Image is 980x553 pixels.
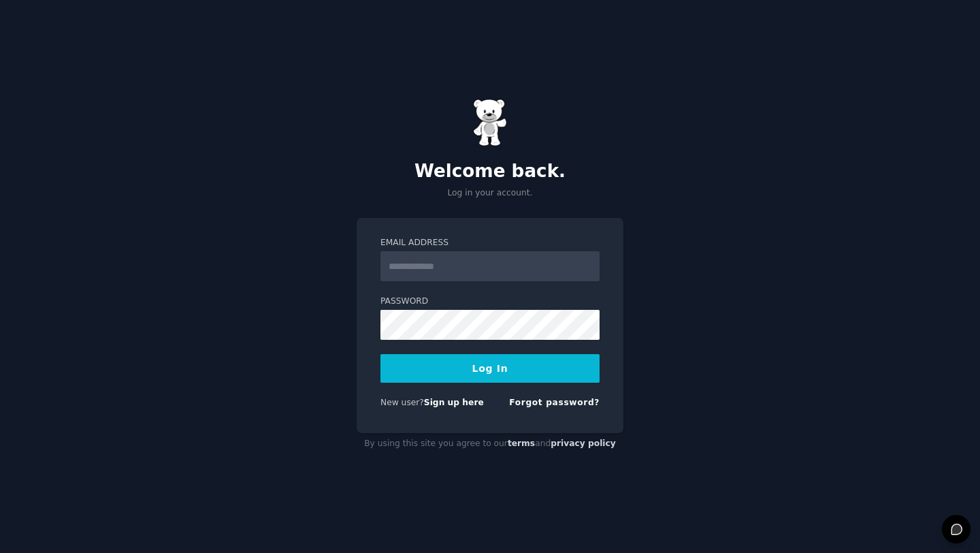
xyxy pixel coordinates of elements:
[508,439,535,448] a: terms
[473,99,507,146] img: Gummy Bear
[551,439,616,448] a: privacy policy
[380,398,424,407] span: New user?
[380,296,600,308] label: Password
[509,398,600,407] a: Forgot password?
[357,433,623,455] div: By using this site you agree to our and
[380,237,600,249] label: Email Address
[380,354,600,383] button: Log In
[424,398,484,407] a: Sign up here
[357,187,623,200] p: Log in your account.
[357,161,623,183] h2: Welcome back.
